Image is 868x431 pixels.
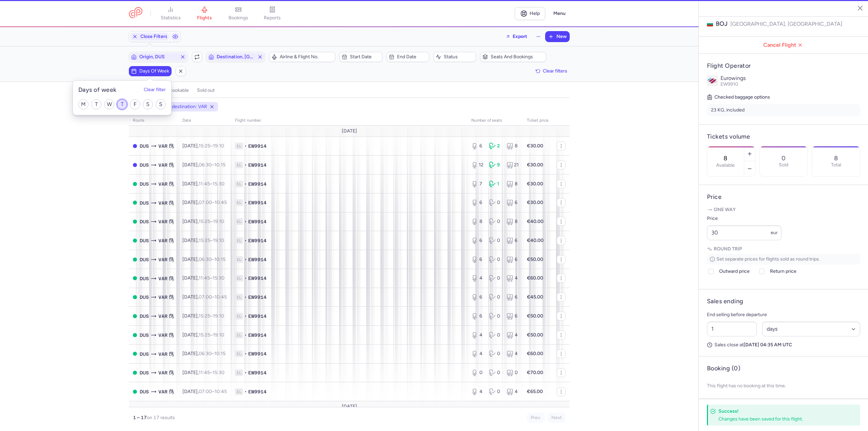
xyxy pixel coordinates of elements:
[707,342,860,348] p: Sales close at
[507,218,519,225] div: 8
[543,68,567,74] span: Clear filters
[244,218,247,225] span: •
[244,199,247,206] span: •
[182,332,224,338] span: [DATE],
[214,162,225,168] time: 10:15
[199,181,224,187] span: –
[471,162,484,168] div: 12
[235,294,243,301] span: 1L
[158,237,167,244] span: VAR
[527,181,543,187] strong: €30.00
[489,199,501,206] div: 0
[140,331,149,339] span: DUS
[140,350,149,358] span: DUS
[718,416,845,422] div: Changes have been saved for this flight.
[161,15,181,21] span: statistics
[140,34,167,39] span: Close Filters
[707,297,743,305] h4: Sales ending
[248,332,267,338] span: EW9914
[471,199,484,206] div: 6
[158,331,167,339] span: VAR
[248,237,267,244] span: EW9914
[140,256,149,263] span: DUS
[480,52,546,62] button: Seats and bookings
[707,225,782,240] input: ---
[489,313,501,320] div: 0
[158,369,167,376] span: VAR
[213,143,224,149] time: 19:10
[244,181,247,187] span: •
[489,143,501,149] div: 2
[199,143,210,149] time: 15:25
[471,275,484,282] div: 4
[199,256,225,262] span: –
[782,155,786,162] p: 0
[199,162,225,168] span: –
[199,200,212,205] time: 07:00
[831,162,841,168] p: Total
[248,256,267,263] span: EW9914
[129,66,172,76] button: Days of week
[471,143,484,149] div: 6
[771,230,778,235] span: eur
[339,52,382,62] button: Start date
[244,275,247,282] span: •
[248,369,267,376] span: EW9914
[707,254,860,265] p: Set separate prices for flights sold as round trips.
[213,238,224,243] time: 19:10
[213,332,224,338] time: 19:10
[244,350,247,357] span: •
[158,218,167,225] span: Varna, Varna, Bulgaria
[533,66,570,76] button: Clear filters
[244,388,247,395] span: •
[158,275,167,282] span: VAR
[229,15,248,21] span: bookings
[133,182,137,186] span: OPEN
[707,378,860,394] p: This flight has no booking at this time.
[707,206,860,213] p: One way
[489,275,501,282] div: 0
[744,342,792,348] strong: [DATE] 04:35 AM UTC
[527,162,543,168] strong: €30.00
[527,413,545,423] button: Prev.
[716,20,728,28] span: BOJ
[182,219,224,224] span: [DATE],
[199,332,210,338] time: 15:25
[834,155,838,162] p: 8
[342,128,357,134] span: [DATE]
[489,237,501,244] div: 0
[199,219,210,224] time: 15:25
[548,413,566,423] button: Next
[235,181,243,187] span: 1L
[172,103,207,110] span: destination: VAR
[387,52,429,62] button: End date
[489,162,501,168] div: 9
[721,81,738,87] span: EW9910
[158,142,167,150] span: Varna, Varna, Bulgaria
[231,116,467,126] th: Flight number
[471,369,484,376] div: 0
[129,116,178,126] th: route
[140,218,149,225] span: Düsseldorf International Airport, Düsseldorf, Germany
[527,370,543,375] strong: €70.00
[199,294,227,300] span: –
[489,294,501,301] div: 0
[489,256,501,263] div: 0
[235,313,243,320] span: 1L
[214,351,225,356] time: 10:15
[221,6,255,21] a: bookings
[507,237,519,244] div: 6
[244,162,247,168] span: •
[527,275,543,281] strong: €60.00
[199,275,210,281] time: 11:45
[342,404,357,409] span: [DATE]
[244,332,247,338] span: •
[546,32,569,42] button: New
[182,143,224,149] span: [DATE],
[154,6,188,21] a: statistics
[140,293,149,301] span: DUS
[199,313,224,319] span: –
[129,32,170,42] button: Close Filters
[158,180,167,188] span: Varna, Varna, Bulgaria
[244,143,247,149] span: •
